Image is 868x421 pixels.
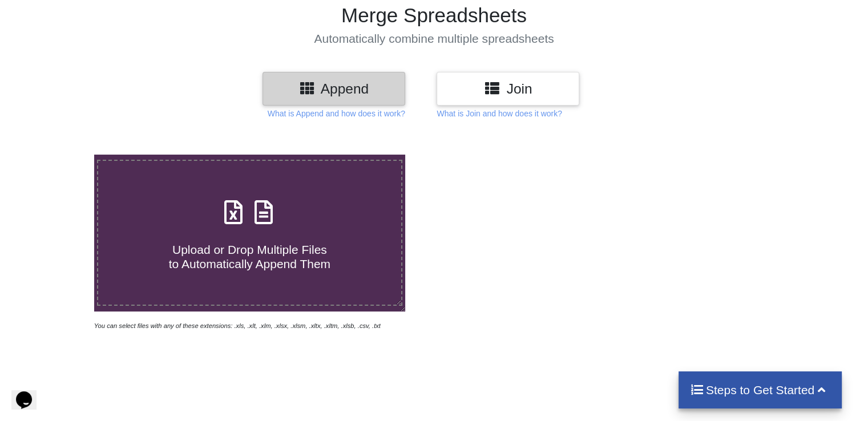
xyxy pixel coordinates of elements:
[268,108,405,119] p: What is Append and how does it work?
[437,108,562,119] p: What is Join and how does it work?
[94,322,381,329] i: You can select files with any of these extensions: .xls, .xlt, .xlm, .xlsx, .xlsm, .xltx, .xltm, ...
[169,243,330,270] span: Upload or Drop Multiple Files to Automatically Append Them
[11,375,48,410] iframe: chat widget
[445,80,571,97] h3: Join
[271,80,397,97] h3: Append
[690,383,831,397] h4: Steps to Get Started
